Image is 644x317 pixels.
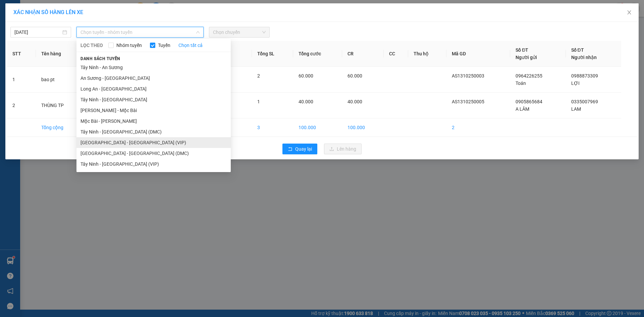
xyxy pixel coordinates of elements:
[76,159,231,169] li: Tây Ninh - [GEOGRAPHIC_DATA] (VIP)
[80,42,103,49] span: LỌC THEO
[155,42,173,49] span: Tuyến
[446,41,510,67] th: Mã GD
[7,93,36,118] td: 2
[36,41,85,67] th: Tên hàng
[252,118,293,137] td: 3
[446,118,510,137] td: 2
[293,41,342,67] th: Tổng cước
[76,73,231,84] li: An Sương - [GEOGRAPHIC_DATA]
[342,118,384,137] td: 100.000
[324,144,362,154] button: uploadLên hàng
[76,116,231,126] li: Mộc Bài - [PERSON_NAME]
[76,62,231,73] li: Tây Ninh - An Sương
[516,81,526,86] span: Toán
[342,41,384,67] th: CR
[408,41,446,67] th: Thu hộ
[627,10,632,15] span: close
[295,145,312,153] span: Quay lại
[299,73,313,78] span: 60.000
[36,67,85,93] td: bao pt
[196,30,200,34] span: down
[252,41,293,67] th: Tổng SL
[178,42,203,49] a: Chọn tất cả
[571,73,598,78] span: 0988873309
[114,42,145,49] span: Nhóm tuyến
[452,99,484,104] span: AS1310250005
[347,73,362,78] span: 60.000
[76,126,231,137] li: Tây Ninh - [GEOGRAPHIC_DATA] (DMC)
[76,137,231,148] li: [GEOGRAPHIC_DATA] - [GEOGRAPHIC_DATA] (VIP)
[14,29,61,36] input: 13/10/2025
[36,118,85,137] td: Tổng cộng
[76,56,124,62] span: Danh sách tuyến
[288,147,292,152] span: rollback
[257,99,260,104] span: 1
[571,106,581,112] span: LAM
[213,27,266,37] span: Chọn chuyến
[3,50,85,59] li: In ngày: 06:48 13/10
[76,148,231,159] li: [GEOGRAPHIC_DATA] - [GEOGRAPHIC_DATA] (DMC)
[452,73,484,78] span: AS1310250003
[3,3,40,40] img: logo.jpg
[257,73,260,78] span: 2
[384,41,409,67] th: CC
[76,94,231,105] li: Tây Ninh - [GEOGRAPHIC_DATA]
[13,9,83,15] span: XÁC NHẬN SỐ HÀNG LÊN XE
[516,73,542,78] span: 0964226255
[76,105,231,116] li: [PERSON_NAME] - Mộc Bài
[36,93,85,118] td: THÙNG TP
[76,84,231,94] li: Long An - [GEOGRAPHIC_DATA]
[571,47,584,53] span: Số ĐT
[620,3,639,22] button: Close
[347,99,362,104] span: 40.000
[571,99,598,104] span: 0335007969
[571,55,597,60] span: Người nhận
[299,99,313,104] span: 40.000
[3,40,85,50] li: Thảo [PERSON_NAME]
[571,81,580,86] span: LỢI
[282,144,317,154] button: rollbackQuay lại
[516,55,537,60] span: Người gửi
[7,67,36,93] td: 1
[7,41,36,67] th: STT
[516,47,528,53] span: Số ĐT
[293,118,342,137] td: 100.000
[516,106,529,112] span: A LÂM
[80,27,200,37] span: Chọn tuyến - nhóm tuyến
[516,99,542,104] span: 0905865684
